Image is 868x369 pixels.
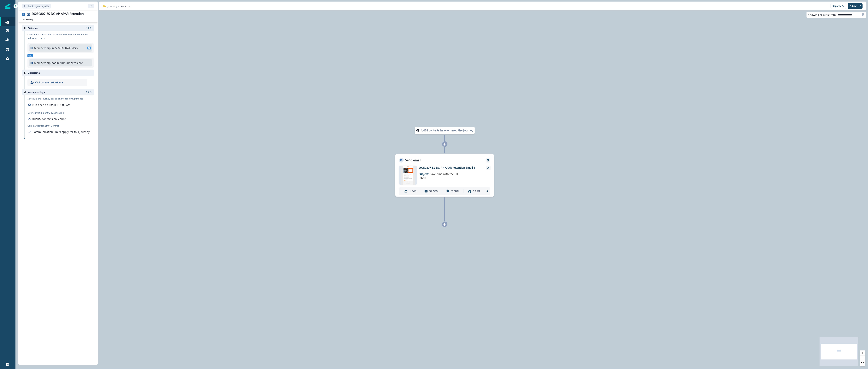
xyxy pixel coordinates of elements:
button: Reports [831,3,846,9]
span: Save time with the BILL Inbox [419,172,460,180]
button: Edit [85,91,92,94]
div: 20250807-ES-DC-AP-APAR Retention [32,12,84,16]
p: Edit [85,91,90,94]
span: And [27,54,33,57]
img: Inflection [5,3,10,9]
p: Run once on [DATE] 11:00 AM [32,103,70,107]
button: Go back [22,4,51,9]
p: in [51,46,54,50]
p: Consider a contact for the workflow only if they meet the following criteria [27,33,94,40]
p: 57.33% [429,189,439,193]
p: Communication Limit Control [27,124,94,128]
p: 2.08% [451,189,459,193]
p: 1,345 [409,189,416,193]
button: sidebar collapse toggle [88,4,94,8]
p: Communication limits apply for this Journey [32,130,90,134]
p: "20250807-ES-DC-AP-APAR Retention" [55,46,81,50]
img: email asset unavailable [401,166,415,185]
p: Qualify contacts only once [32,117,66,121]
p: Journey is inactive [108,4,131,8]
p: Subject: [419,170,467,180]
button: Edit [85,26,92,30]
p: 20250807-ES-DC-AP-APAR Retention Email 1 [419,166,481,170]
p: Send email [405,158,421,163]
p: Showing results from [808,13,836,17]
p: Exit criteria [28,71,40,75]
button: Add tag [22,18,34,21]
button: zoom out [860,356,865,361]
span: SL [87,47,91,49]
div: Send emailRemoveemail asset unavailable20250807-ES-DC-AP-APAR Retention Email 1Subject: Save time... [395,154,494,197]
button: Publish [848,3,863,9]
div: 1,434 contacts have entered the journey [408,127,482,134]
p: Membership [34,61,51,65]
p: Back to journeys list [28,4,50,8]
p: Click to set up exit criteria [35,81,63,84]
p: Define multiple entry qualification [27,111,67,115]
p: Edit [85,26,90,30]
p: Add tag [26,18,33,20]
button: fit view [860,361,865,366]
button: Remove [485,159,491,162]
p: "OP-Suppression" [60,61,86,65]
p: Membership [34,46,51,50]
p: Schedule the journey based on the following timings [27,97,83,100]
p: Audience [28,26,38,30]
p: 1,434 contacts have entered the journey [421,128,473,133]
p: 0.15% [473,189,480,193]
p: Journey settings [28,90,45,94]
p: not in [51,61,59,65]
